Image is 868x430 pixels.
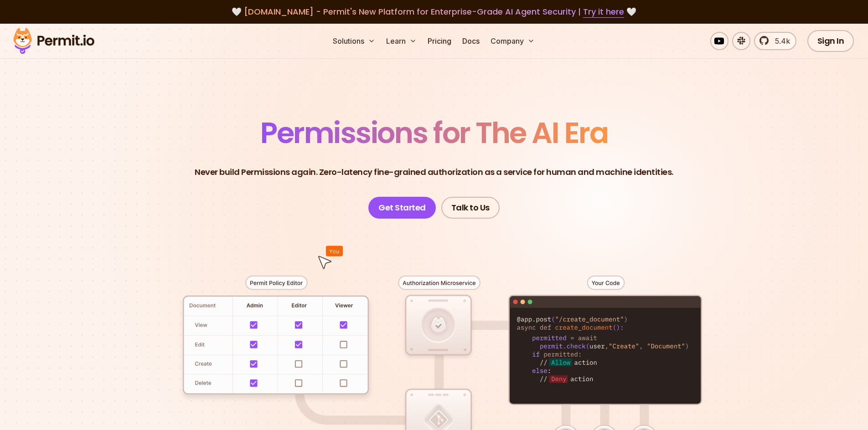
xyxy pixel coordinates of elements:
a: Talk to Us [441,197,500,219]
span: [DOMAIN_NAME] - Permit's New Platform for Enterprise-Grade AI Agent Security | [244,6,624,17]
div: 🤍 🤍 [22,5,846,18]
a: Docs [459,32,483,50]
a: Pricing [424,32,455,50]
span: 5.4k [770,36,790,46]
span: Permissions for The AI Era [260,113,608,153]
img: Permit logo [9,26,98,56]
p: Never build Permissions again. Zero-latency fine-grained authorization as a service for human and... [195,166,673,179]
a: 5.4k [754,32,796,50]
button: Company [487,32,538,50]
a: Sign In [807,30,854,52]
button: Learn [382,32,420,50]
a: Try it here [583,6,624,18]
button: Solutions [329,32,379,50]
a: Get Started [368,197,436,219]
